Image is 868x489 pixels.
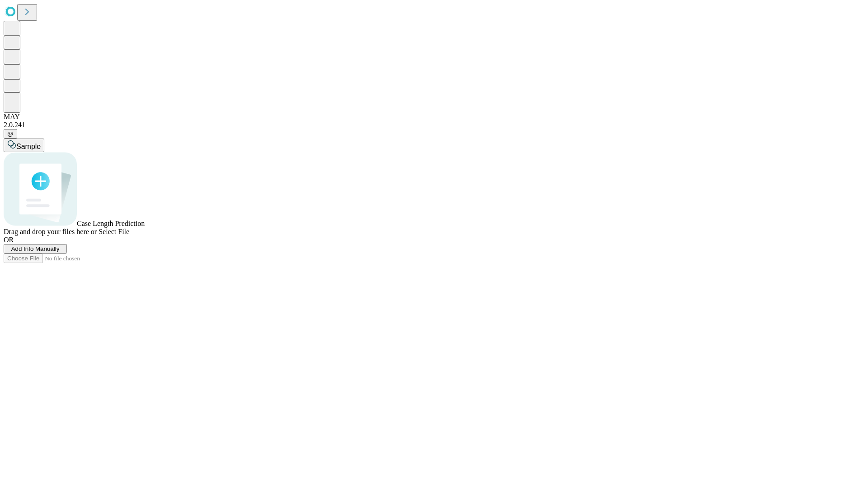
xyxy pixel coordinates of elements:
button: Add Info Manually [4,244,67,254]
span: Case Length Prediction [77,220,145,227]
div: MAY [4,113,864,121]
span: OR [4,236,14,244]
span: Select File [99,228,129,235]
button: @ [4,129,17,139]
span: @ [7,130,14,137]
span: Sample [16,143,41,150]
span: Add Info Manually [11,245,60,252]
button: Sample [4,139,44,152]
span: Drag and drop your files here or [4,228,97,235]
div: 2.0.241 [4,121,864,129]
